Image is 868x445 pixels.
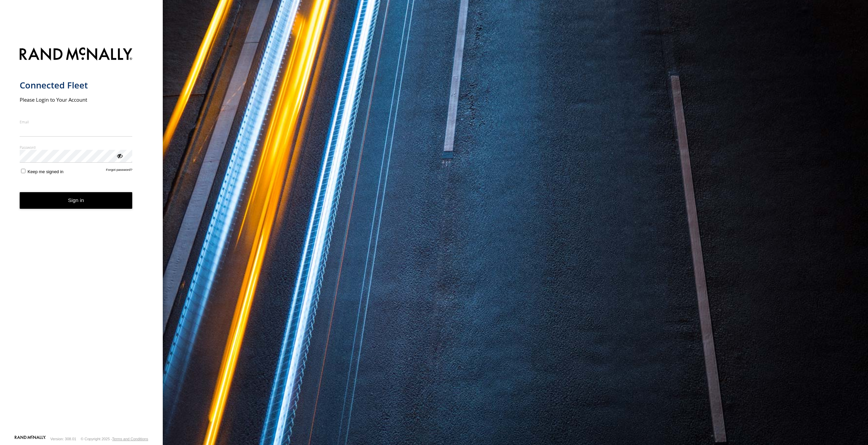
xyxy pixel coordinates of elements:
div: ViewPassword [116,152,123,159]
span: Keep me signed in [27,169,63,174]
input: Keep me signed in [21,169,25,173]
a: Terms and Conditions [112,437,148,441]
label: Password [20,145,133,150]
a: Visit our Website [15,436,46,442]
button: Sign in [20,192,133,209]
img: Rand McNally [20,46,133,63]
div: Version: 308.01 [51,437,76,441]
h1: Connected Fleet [20,80,133,91]
a: Forgot password? [106,168,133,174]
h2: Please Login to Your Account [20,96,133,103]
form: main [20,43,143,435]
div: © Copyright 2025 - [81,437,148,441]
label: Email [20,119,133,124]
